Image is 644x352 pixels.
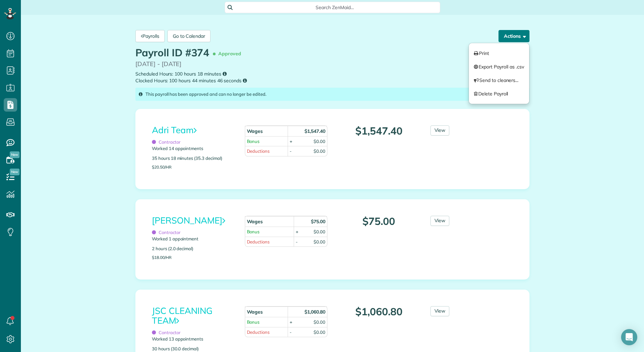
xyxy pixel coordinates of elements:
[469,74,529,87] a: Send to cleaners...
[247,218,263,225] strong: Wages
[311,218,325,225] strong: $75.00
[135,30,165,42] a: Payrolls
[314,229,325,235] div: $0.00
[430,216,450,226] a: View
[214,48,244,60] span: Approved
[296,239,298,245] div: -
[152,236,235,242] p: Worked 1 appointment
[245,227,294,237] td: Bonus
[245,146,288,156] td: Deductions
[314,148,325,154] div: $0.00
[152,330,181,335] span: Contractor
[152,230,181,235] span: Contractor
[152,124,197,136] a: Adri Team
[337,216,420,227] p: $75.00
[290,329,292,335] div: -
[135,60,529,69] p: [DATE] - [DATE]
[290,138,292,145] div: +
[245,317,288,327] td: Bonus
[135,70,529,84] small: Scheduled Hours: 100 hours 18 minutes Clocked Hours: 100 hours 44 minutes 46 seconds
[337,125,420,137] p: $1,547.40
[152,155,235,162] p: 35 hours 18 minutes (35.3 decimal)
[304,128,325,134] strong: $1,547.40
[152,305,213,326] a: JSC CLEANING TEAM
[152,245,235,252] p: 2 hours (2.0 decimal)
[152,139,181,145] span: Contractor
[152,165,235,169] p: $20.50/hr
[152,145,235,152] p: Worked 14 appointments
[430,125,450,136] a: View
[167,30,211,42] a: Go to Calendar
[245,237,294,247] td: Deductions
[135,47,244,60] h1: Payroll ID #374
[247,128,263,134] strong: Wages
[430,306,450,316] a: View
[314,239,325,245] div: $0.00
[498,30,529,42] button: Actions
[152,346,235,352] p: 30 hours (30.0 decimal)
[135,88,529,101] div: This payroll has been approved and can no longer be edited.
[314,319,325,325] div: $0.00
[469,87,529,100] a: Delete Payroll
[152,255,235,260] p: $18.00/hr
[10,169,20,175] span: New
[469,47,529,60] a: Print
[314,138,325,145] div: $0.00
[469,60,529,74] button: Export Payroll as .csv
[337,306,420,317] p: $1,060.80
[10,151,20,158] span: New
[245,136,288,146] td: Bonus
[152,215,225,226] a: [PERSON_NAME]
[245,327,288,337] td: Deductions
[290,148,292,154] div: -
[152,336,235,342] p: Worked 13 appointments
[290,319,292,325] div: +
[304,309,325,315] strong: $1,060.80
[247,309,263,315] strong: Wages
[296,229,298,235] div: +
[314,329,325,335] div: $0.00
[621,329,637,345] div: Open Intercom Messenger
